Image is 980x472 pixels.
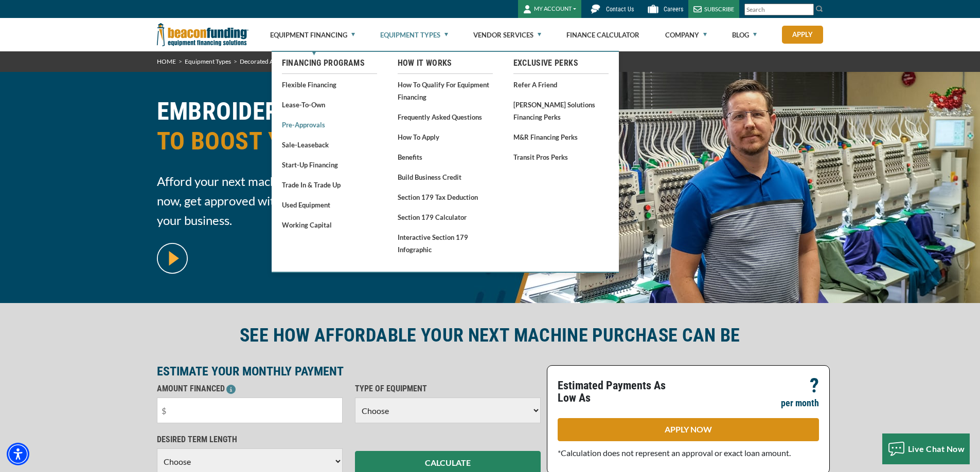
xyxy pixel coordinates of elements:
[398,110,493,123] a: Frequently Asked Questions
[781,397,819,409] p: per month
[398,191,493,203] a: Section 179 Tax Deduction
[157,58,176,65] a: HOME
[282,198,377,211] a: Used Equipment
[282,57,377,69] a: Financing Programs
[665,18,707,51] a: Company
[566,18,639,51] a: Finance Calculator
[908,444,965,454] span: Live Chat Now
[558,448,791,458] span: *Calculation does not represent an approval or exact loan amount.
[282,218,377,231] a: Working Capital
[282,158,377,171] a: Start-Up Financing
[7,443,29,465] div: Accessibility Menu
[185,58,231,65] a: Equipment Types
[157,324,824,347] h2: SEE HOW AFFORDABLE YOUR NEXT MACHINE PURCHASE CAN BE
[744,4,814,15] input: Search
[398,57,493,69] a: How It Works
[398,231,493,256] a: Interactive Section 179 Infographic
[558,418,819,441] a: APPLY NOW
[270,18,355,51] a: Equipment Financing
[157,365,541,377] p: ESTIMATE YOUR MONTHLY PAYMENT
[513,150,609,163] a: Transit Pros Perks
[355,383,541,395] p: TYPE OF EQUIPMENT
[513,57,609,69] a: Exclusive Perks
[240,58,291,65] a: Decorated Apparel
[398,130,493,143] a: How to Apply
[815,5,824,13] img: Search
[398,78,493,103] a: How to Qualify for Equipment Financing
[558,380,682,404] p: Estimated Payments As Low As
[380,18,448,51] a: Equipment Types
[473,18,541,51] a: Vendor Services
[803,6,811,14] a: Clear search text
[398,211,493,223] a: Section 179 Calculator
[157,18,248,51] img: Beacon Funding Corporation logo
[157,97,484,164] h1: EMBROIDERY FINANCING
[513,130,609,143] a: M&R Financing Perks
[157,433,343,446] p: DESIRED TERM LENGTH
[157,172,484,230] span: Afford your next machine with a low monthly payment. Apply now, get approved within 24 hours. See...
[398,150,493,163] a: Benefits
[882,433,970,464] button: Live Chat Now
[282,78,377,91] a: Flexible Financing
[810,380,819,392] p: ?
[157,383,343,395] p: AMOUNT FINANCED
[157,126,484,156] span: TO BOOST YOUR OUTPUT
[398,171,493,183] a: Build Business Credit
[782,26,823,44] a: Apply
[513,78,609,91] a: Refer a Friend
[606,6,634,13] span: Contact Us
[282,138,377,151] a: Sale-Leaseback
[664,6,683,13] span: Careers
[282,118,377,131] a: Pre-approvals
[732,18,757,51] a: Blog
[157,398,343,423] input: $
[282,98,377,111] a: Lease-To-Own
[157,243,188,274] img: video modal pop-up play button
[513,98,609,123] a: [PERSON_NAME] Solutions Financing Perks
[282,178,377,191] a: Trade In & Trade Up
